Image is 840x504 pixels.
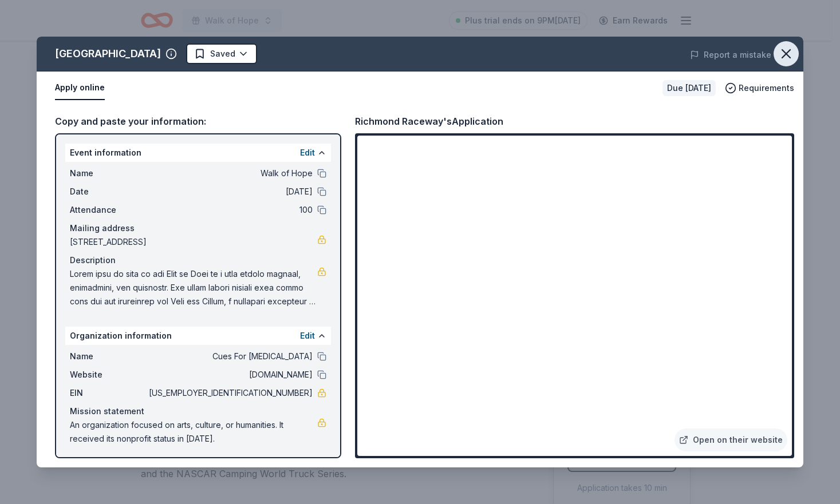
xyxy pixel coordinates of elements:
button: Saved [186,43,257,64]
button: Report a mistake [690,48,771,62]
span: Name [70,166,147,180]
button: Edit [300,146,315,160]
div: Organization information [65,327,331,345]
div: [GEOGRAPHIC_DATA] [55,45,161,63]
div: Mailing address [70,221,326,235]
div: Description [70,253,326,267]
span: [STREET_ADDRESS] [70,235,317,249]
div: Richmond Raceway's Application [355,114,503,129]
span: Saved [210,47,235,61]
button: Apply online [55,76,105,100]
button: Edit [300,329,315,343]
span: Name [70,350,147,363]
div: Due [DATE] [662,80,716,96]
span: Requirements [739,81,794,95]
span: Walk of Hope [147,166,313,180]
span: Website [70,368,147,382]
span: Attendance [70,203,147,217]
div: Event information [65,144,331,162]
div: Copy and paste your information: [55,114,341,129]
button: Requirements [725,81,794,95]
div: Mission statement [70,404,326,418]
span: [DATE] [147,185,313,199]
span: Date [70,185,147,199]
a: Open on their website [675,428,787,451]
span: 100 [147,203,313,217]
span: EIN [70,386,147,400]
span: Cues For [MEDICAL_DATA] [147,350,313,363]
span: Lorem ipsu do sita co adi Elit se Doei te i utla etdolo magnaal, enimadmini, ven quisnostr. Exe u... [70,267,317,308]
span: [US_EMPLOYER_IDENTIFICATION_NUMBER] [147,386,313,400]
span: An organization focused on arts, culture, or humanities. It received its nonprofit status in [DATE]. [70,418,317,446]
span: [DOMAIN_NAME] [147,368,313,382]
